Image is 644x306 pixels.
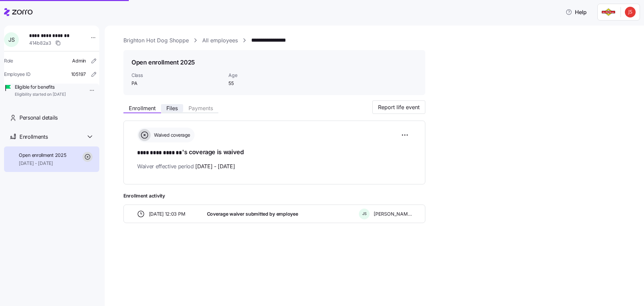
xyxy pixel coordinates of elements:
[4,71,31,78] span: Employee ID
[189,105,213,111] span: Payments
[566,8,587,16] span: Help
[123,192,425,199] span: Enrollment activity
[362,212,367,216] span: J S
[29,40,51,46] span: 414b82a3
[8,37,14,42] span: J S
[228,80,296,87] span: 55
[149,211,185,217] span: [DATE] 12:03 PM
[131,80,223,87] span: PA
[137,162,235,171] span: Waiver effective period
[72,57,86,64] span: Admin
[19,152,66,159] span: Open enrollment 2025
[202,36,238,45] a: All employees
[152,132,190,138] span: Waived coverage
[15,84,66,90] span: Eligible for benefits
[131,58,195,67] h1: Open enrollment 2025
[372,100,425,114] button: Report life event
[166,105,178,111] span: Files
[131,72,223,79] span: Class
[15,92,66,97] span: Eligibility started on [DATE]
[137,148,412,157] h1: 's coverage is waived
[71,71,86,78] span: 105197
[129,105,156,111] span: Enrollment
[19,160,66,167] span: [DATE] - [DATE]
[207,211,298,217] span: Coverage waiver submitted by employee
[4,57,13,64] span: Role
[374,211,412,217] span: [PERSON_NAME]
[123,36,189,45] a: Brighton Hot Dog Shoppe
[560,5,592,19] button: Help
[228,72,296,79] span: Age
[625,7,636,17] img: dabd418a90e87b974ad9e4d6da1f3d74
[19,133,48,141] span: Enrollments
[195,162,235,171] span: [DATE] - [DATE]
[378,103,420,111] span: Report life event
[19,114,58,122] span: Personal details
[602,8,615,16] img: Employer logo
